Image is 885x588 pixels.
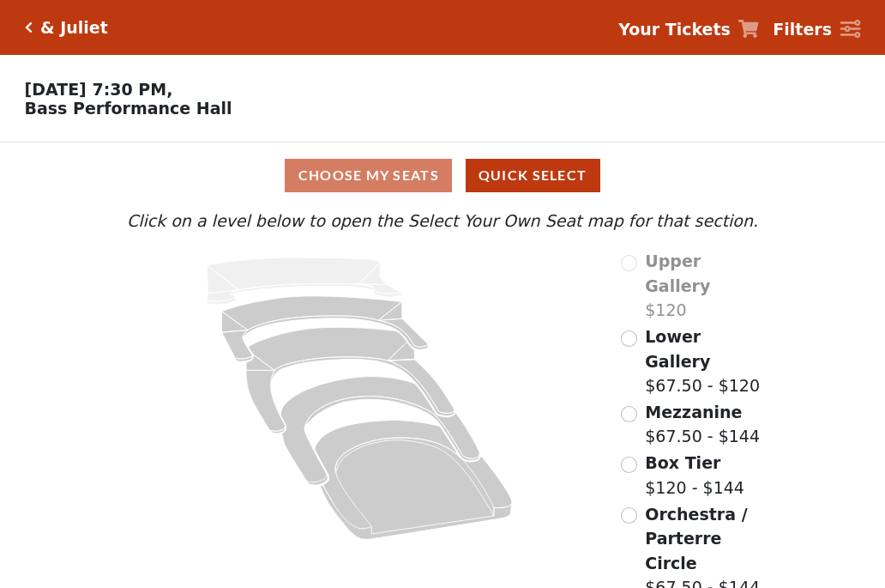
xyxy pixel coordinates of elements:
[645,453,720,472] span: Box Tier
[773,17,860,42] a: Filters
[645,451,744,500] label: $120 - $144
[40,18,108,38] h5: & Juliet
[645,505,747,573] span: Orchestra / Parterre Circle
[645,327,710,371] span: Lower Gallery
[466,159,600,192] button: Quick Select
[315,421,513,540] path: Orchestra / Parterre Circle - Seats Available: 41
[618,17,759,42] a: Your Tickets
[645,252,710,295] span: Upper Gallery
[25,21,33,33] a: Click here to go back to filters
[645,403,742,421] span: Mezzanine
[618,20,731,39] strong: Your Tickets
[207,258,402,305] path: Upper Gallery - Seats Available: 0
[645,400,760,449] label: $67.50 - $144
[773,20,832,39] strong: Filters
[222,296,429,361] path: Lower Gallery - Seats Available: 147
[645,324,762,398] label: $67.50 - $120
[123,209,762,233] p: Click on a level below to open the Select Your Own Seat map for that section.
[645,249,762,323] label: $120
